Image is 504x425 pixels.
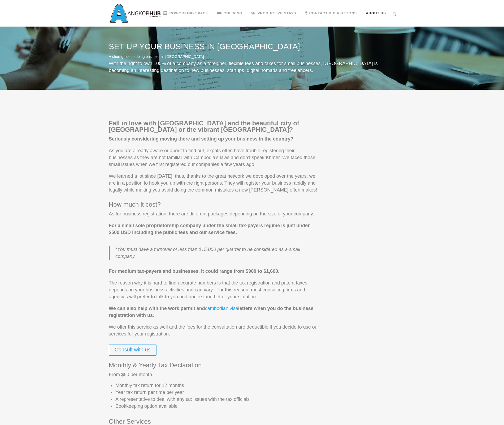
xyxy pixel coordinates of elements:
[109,53,393,60] span: A short guide to doing business in [GEOGRAPHIC_DATA]
[224,11,242,15] span: Coliving
[115,396,320,403] li: A representative to deal with any tax issues with the tax officials
[109,136,293,142] strong: Seriously considering moving there and setting up your business in the country?
[115,382,320,389] li: Monthly tax return for 12 months
[336,120,420,287] iframe: Select a Date & Time - Calendly
[109,269,279,274] strong: For medium tax-payers and businesses, it could range from $900 to $1,600.
[109,173,320,193] p: We learned a lot since [DATE], thus, thanks to the great network we developed over the years, we ...
[309,11,357,15] span: Contact & Directions
[109,210,320,222] p: As for business registration, there are different packages depending on the size of your company.
[366,11,386,15] span: About us
[205,306,238,314] a: cambodian visa
[109,324,320,337] p: We offer this service as well and the fees for the consultation are deductible if you decide to u...
[109,42,393,53] h1: Set up your business in [GEOGRAPHIC_DATA]
[109,60,393,74] p: With the right to own 100% of a company as a foreigner, flexible fees and taxes for small busines...
[109,201,320,210] h2: How much it cost?
[109,147,320,173] p: As you are already aware or about to find out, expats often have trouble registering their busine...
[109,279,320,305] p: The reason why it is hard to find accurate numbers is that the tax registration and patent taxes ...
[115,247,300,259] em: *You must have a turnover of less than $15,000 per quarter to be considered as a small company.
[109,362,320,371] h2: Monthly & Yearly Tax Declaration
[258,11,296,15] span: Productive Stays
[109,120,299,133] strong: Fall in love with [GEOGRAPHIC_DATA] and the beautiful city of [GEOGRAPHIC_DATA] or the vibrant [G...
[115,389,320,396] li: Year tax return per time per year
[170,11,208,15] span: Coworking Space
[109,223,310,235] strong: For a small sole proprietorship company under the small tax-payers regime is just under $500 USD ...
[109,371,320,378] p: From $50 per month.
[109,345,157,356] a: Consult with us
[109,306,314,318] strong: We can also help with the work permit and letters when you do the business registration with us.
[115,403,320,410] li: Bookkeeping option available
